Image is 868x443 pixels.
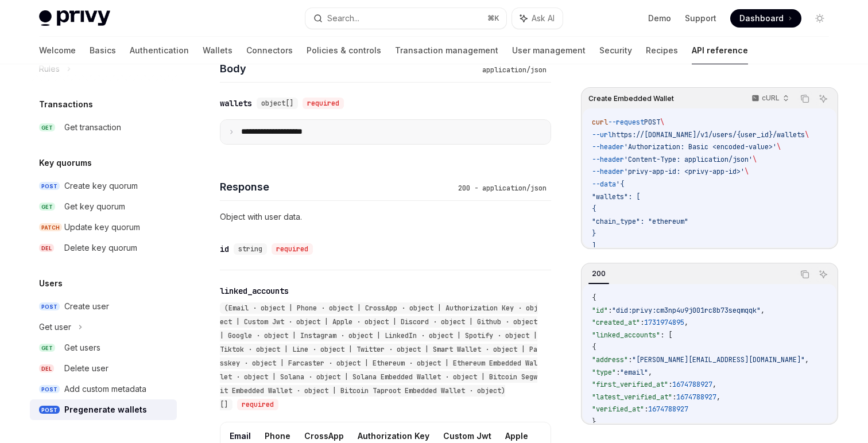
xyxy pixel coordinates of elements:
[30,117,177,138] a: GETGet transaction
[716,393,720,402] span: ,
[238,244,262,254] span: string
[64,341,100,355] div: Get users
[39,10,110,26] img: light logo
[816,91,831,106] button: Ask AI
[644,405,648,414] span: :
[130,37,189,64] a: Authentication
[797,91,812,106] button: Copy the contents from the code block
[39,302,60,311] span: POST
[592,380,668,389] span: "first_verified_at"
[592,192,640,201] span: "wallets": [
[64,121,121,134] div: Get transaction
[220,210,551,224] p: Object with user data.
[730,9,801,28] a: Dashboard
[672,380,712,389] span: 1674788927
[64,241,137,255] div: Delete key quorum
[648,368,652,377] span: ,
[660,118,664,127] span: \
[39,203,55,211] span: GET
[588,267,609,281] div: 200
[478,64,551,76] div: application/json
[816,267,831,282] button: Ask AI
[30,358,177,379] a: DELDelete user
[64,362,108,375] div: Delete user
[592,242,596,251] span: ]
[203,37,232,64] a: Wallets
[64,220,140,234] div: Update key quorum
[624,142,777,151] span: 'Authorization: Basic <encoded-value>'
[39,223,62,232] span: PATCH
[220,285,289,297] div: linked_accounts
[624,155,753,164] span: 'Content-Type: application/json'
[39,277,63,290] h5: Users
[39,182,60,191] span: POST
[628,355,632,364] span: :
[745,167,749,176] span: \
[592,204,596,213] span: {
[592,343,596,352] span: {
[592,142,624,151] span: --header
[761,306,765,315] span: ,
[612,306,761,315] span: "did:privy:cm3np4u9j001rc8b73seqmqqk"
[307,37,381,64] a: Policies & controls
[220,61,478,76] h4: Body
[624,167,745,176] span: 'privy-app-id: <privy-app-id>'
[762,94,780,103] p: cURL
[712,380,716,389] span: ,
[644,318,684,327] span: 1731974895
[39,37,76,64] a: Welcome
[739,13,784,24] span: Dashboard
[592,130,612,139] span: --url
[39,123,55,132] span: GET
[592,293,596,302] span: {
[648,13,671,24] a: Demo
[30,238,177,258] a: DELDelete key quorum
[777,142,781,151] span: \
[532,13,555,24] span: Ask AI
[592,417,600,426] span: },
[660,331,672,340] span: : [
[608,306,612,315] span: :
[745,89,794,108] button: cURL
[608,118,644,127] span: --request
[237,399,278,410] div: required
[805,355,809,364] span: ,
[811,9,829,28] button: Toggle dark mode
[648,405,688,414] span: 1674788927
[599,37,632,64] a: Security
[30,399,177,420] a: POSTPregenerate wallets
[588,94,674,103] span: Create Embedded Wallet
[692,37,748,64] a: API reference
[753,155,757,164] span: \
[39,244,54,252] span: DEL
[616,368,620,377] span: :
[39,98,93,111] h5: Transactions
[684,318,688,327] span: ,
[39,385,60,394] span: POST
[512,8,563,29] button: Ask AI
[30,296,177,317] a: POSTCreate user
[39,364,54,373] span: DEL
[676,393,716,402] span: 1674788927
[90,37,116,64] a: Basics
[454,182,551,194] div: 200 - application/json
[39,406,60,414] span: POST
[685,13,716,24] a: Support
[39,156,92,170] h5: Key quorums
[592,180,616,189] span: --data
[592,355,628,364] span: "address"
[39,320,71,334] div: Get user
[805,130,809,139] span: \
[592,118,608,127] span: curl
[64,300,109,313] div: Create user
[612,130,805,139] span: https://[DOMAIN_NAME]/v1/users/{user_id}/wallets
[640,318,644,327] span: :
[246,37,293,64] a: Connectors
[220,304,538,409] span: (Email · object | Phone · object | CrossApp · object | Authorization Key · object | Custom Jwt · ...
[512,37,586,64] a: User management
[30,337,177,358] a: GETGet users
[592,217,688,226] span: "chain_type": "ethereum"
[64,403,147,417] div: Pregenerate wallets
[592,393,672,402] span: "latest_verified_at"
[30,176,177,196] a: POSTCreate key quorum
